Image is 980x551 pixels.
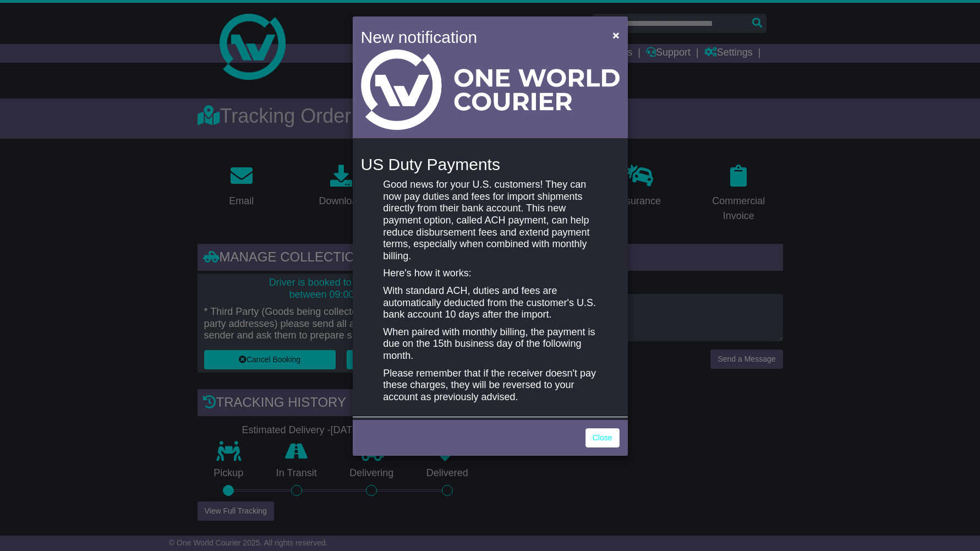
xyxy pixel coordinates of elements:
[383,368,596,403] p: Please remember that if the receiver doesn't pay these charges, they will be reversed to your acc...
[383,268,596,280] p: Here's how it works:
[361,155,620,173] h4: US Duty Payments
[383,326,596,362] p: When paired with monthly billing, the payment is due on the 15th business day of the following mo...
[585,428,620,448] a: Close
[383,285,596,321] p: With standard ACH, duties and fees are automatically deducted from the customer's U.S. bank accou...
[361,25,597,50] h4: New notification
[607,24,625,46] button: Close
[361,50,620,130] img: Light
[612,29,619,41] span: ×
[383,179,596,262] p: Good news for your U.S. customers! They can now pay duties and fees for import shipments directly...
